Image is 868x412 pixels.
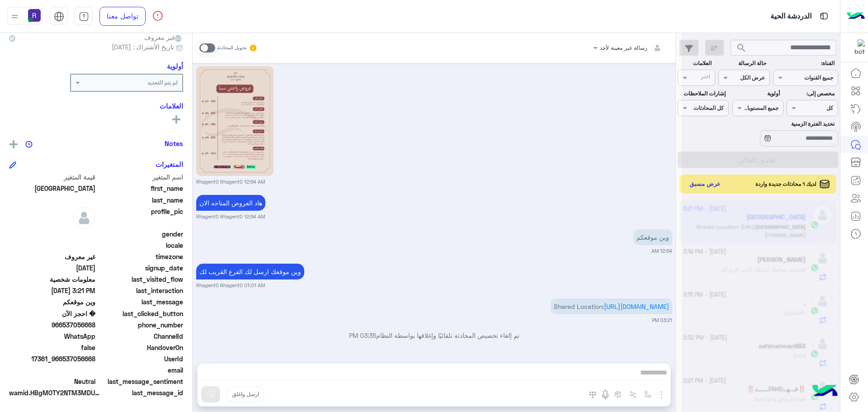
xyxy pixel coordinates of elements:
[97,354,184,364] span: UserId
[196,264,304,279] p: 2/10/2025, 1:01 AM
[97,297,184,307] span: last_message
[9,297,95,307] span: وين موقعكم
[809,376,841,407] img: hulul-logo.png
[196,178,265,185] small: Rhagent0 Rhagent0 12:54 AM
[349,331,376,339] span: 03:35 PM
[112,42,174,52] span: تاريخ الأشتراك : [DATE]
[633,229,672,245] p: 2/10/2025, 12:54 AM
[97,309,184,318] span: last_clicked_button
[196,213,265,220] small: Rhagent0 Rhagent0 12:54 AM
[551,298,672,314] p: 2/10/2025, 3:21 PM
[9,229,95,239] span: null
[97,207,184,227] span: profile_pic
[847,7,865,26] img: Logo
[165,139,183,147] h6: Notes
[679,90,725,98] label: إشارات الملاحظات
[97,377,184,386] span: last_message_sentiment
[97,172,184,182] span: اسم المتغير
[600,44,647,51] span: رسالة غير معينة لأحد
[97,263,184,273] span: signup_date
[97,252,184,261] span: timezone
[97,229,184,239] span: gender
[652,317,672,324] small: 03:21 PM
[25,141,33,148] img: notes
[75,7,93,26] a: tab
[770,10,811,23] p: الدردشة الحية
[849,39,865,56] img: 322853014244696
[144,33,183,42] span: غير معروف
[9,388,99,398] span: wamid.HBgMOTY2NTM3MDU2NjY4FQIAEhgUM0E2RjYyRjI3QTBFRTNGQjA0RTAA
[9,286,95,295] span: 2025-10-02T12:21:49.085Z
[9,252,95,261] span: غير معروف
[54,11,64,22] img: tab
[97,275,184,284] span: last_visited_flow
[97,365,184,375] span: email
[9,172,95,182] span: قيمة المتغير
[196,282,265,289] small: Rhagent0 Rhagent0 01:01 AM
[651,247,672,255] small: 12:54 AM
[156,160,183,168] h6: المتغيرات
[9,331,95,341] span: 2
[9,184,95,193] span: Turki
[97,241,184,250] span: locale
[97,343,184,352] span: HandoverOn
[9,102,183,110] h6: العلامات
[147,79,178,86] b: لم يتم التحديد
[554,303,604,310] span: Shared Location:
[753,129,769,145] div: loading...
[9,309,95,318] span: � احجز الآن
[97,320,184,330] span: phone_number
[97,331,184,341] span: ChannelId
[9,140,18,148] img: add
[196,331,672,340] p: تم إلغاء تخصيص المحادثة تلقائيًا وإغلاقها بواسطة النظام
[818,10,830,22] img: tab
[9,365,95,375] span: null
[9,320,95,330] span: 966537056668
[73,207,95,229] img: defaultAdmin.png
[97,184,184,193] span: first_name
[9,275,95,284] span: معلومات شخصية
[167,62,183,70] h6: أولوية
[9,263,95,273] span: 2025-10-01T12:22:25.947Z
[79,11,89,22] img: tab
[9,354,95,364] span: 17361_966537056668
[9,343,95,352] span: false
[99,7,146,26] a: تواصل معنا
[604,303,669,310] a: [URL][DOMAIN_NAME]
[679,59,712,67] label: العلامات
[101,388,183,398] span: last_message_id
[97,195,184,205] span: last_name
[152,10,163,21] img: spinner
[9,11,20,22] img: profile
[678,152,838,168] button: تطبيق الفلاتر
[196,195,265,211] p: 2/10/2025, 12:54 AM
[196,66,274,176] img: 2KfZhNio2KfZgtin2KouanBn.jpg
[28,9,41,22] img: userImage
[701,72,712,83] div: اختر
[9,377,95,386] span: 0
[9,241,95,250] span: null
[217,44,247,52] small: تحويل المحادثة
[97,286,184,295] span: last_interaction
[227,387,264,402] button: ارسل واغلق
